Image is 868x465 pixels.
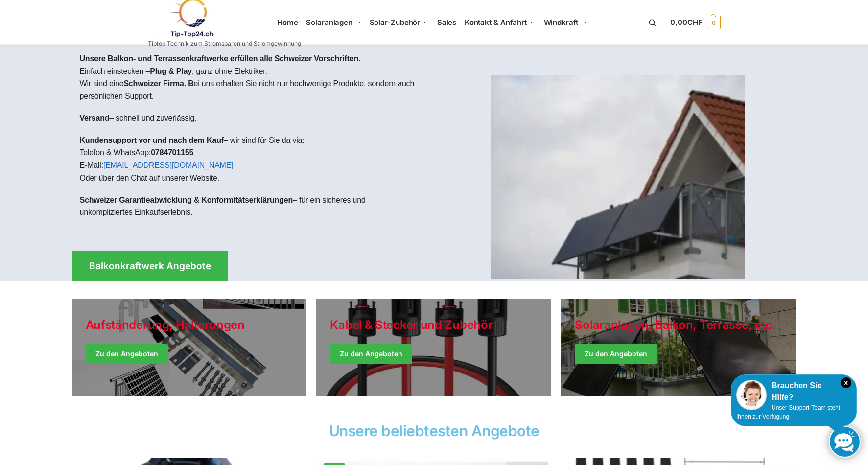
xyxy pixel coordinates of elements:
strong: Versand [80,114,110,122]
a: Winter Jackets [561,299,796,396]
p: Tiptop Technik zum Stromsparen und Stromgewinnung [148,41,301,46]
a: [EMAIL_ADDRESS][DOMAIN_NAME] [103,161,234,169]
span: 0,00 [670,18,702,27]
a: Holiday Style [316,299,551,396]
p: Wir sind eine ei uns erhalten Sie nicht nur hochwertige Produkte, sondern auch persönlichen Support. [80,77,426,102]
strong: Schweizer Garantieabwicklung & Konformitätserklärungen [80,196,293,204]
div: Brauchen Sie Hilfe? [736,380,851,403]
span: 0 [707,16,721,29]
span: Sales [437,18,457,27]
strong: Unsere Balkon- und Terrassenkraftwerke erfüllen alle Schweizer Vorschriften. [80,54,361,63]
i: Schließen [841,377,851,388]
span: CHF [687,18,703,27]
span: Balkonkraftwerk Angebote [89,261,211,271]
a: Solaranlagen [302,0,365,45]
span: Unser Support-Team steht Ihnen zur Verfügung [736,404,840,420]
h2: Unsere beliebtesten Angebote [72,423,797,438]
a: Sales [433,0,460,45]
span: Windkraft [544,18,578,27]
strong: Plug & Play [150,67,192,75]
a: 0,00CHF 0 [670,8,720,37]
a: Solar-Zubehör [365,0,433,45]
a: Balkonkraftwerk Angebote [72,251,228,281]
img: Home 1 [491,75,745,279]
div: Einfach einstecken – , ganz ohne Elektriker. [72,45,434,236]
strong: Kundensupport vor und nach dem Kauf [80,136,224,144]
p: – für ein sicheres und unkompliziertes Einkaufserlebnis. [80,194,426,219]
strong: Schweizer Firma. B [123,79,193,88]
span: Solaranlagen [306,18,352,27]
span: Kontakt & Anfahrt [465,18,527,27]
strong: 0784701155 [151,148,193,157]
a: Windkraft [540,0,591,45]
p: – wir sind für Sie da via: Telefon & WhatsApp: E-Mail: Oder über den Chat auf unserer Website. [80,134,426,184]
span: Solar-Zubehör [370,18,421,27]
p: – schnell und zuverlässig. [80,112,426,125]
a: Kontakt & Anfahrt [460,0,540,45]
a: Holiday Style [72,299,307,396]
img: Customer service [736,380,767,410]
